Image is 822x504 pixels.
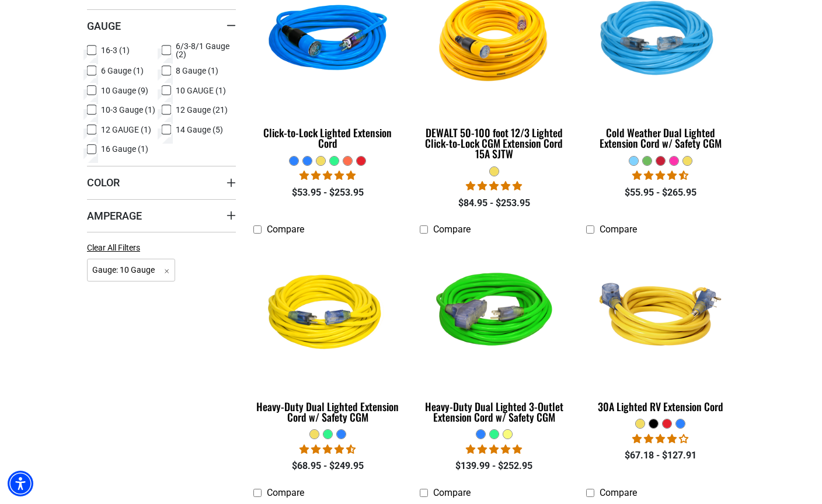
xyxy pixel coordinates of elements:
span: Clear All Filters [87,243,140,252]
span: Compare [267,224,304,235]
span: Compare [433,487,471,498]
span: 12 GAUGE (1) [101,126,151,134]
span: Compare [267,487,304,498]
summary: Gauge [87,9,236,42]
div: $55.95 - $265.95 [586,186,735,200]
a: neon green Heavy-Duty Dual Lighted 3-Outlet Extension Cord w/ Safety CGM [420,241,569,429]
img: yellow [587,246,734,381]
span: 14 Gauge (5) [176,126,223,134]
span: 16 Gauge (1) [101,145,148,153]
summary: Amperage [87,199,236,232]
span: Compare [600,487,637,498]
span: 12 Gauge (21) [176,106,228,114]
div: Heavy-Duty Dual Lighted Extension Cord w/ Safety CGM [253,401,402,422]
span: 4.11 stars [632,433,688,444]
div: Accessibility Menu [8,471,33,496]
span: 4.92 stars [466,444,522,455]
span: Color [87,176,120,189]
span: 4.62 stars [632,170,688,181]
span: 16-3 (1) [101,46,130,54]
img: yellow [255,246,402,381]
div: $67.18 - $127.91 [586,449,735,463]
div: $68.95 - $249.95 [253,459,402,473]
div: 30A Lighted RV Extension Cord [586,401,735,412]
span: Compare [600,224,637,235]
span: 10-3 Gauge (1) [101,106,155,114]
span: 4.84 stars [466,180,522,192]
div: DEWALT 50-100 foot 12/3 Lighted Click-to-Lock CGM Extension Cord 15A SJTW [420,127,569,159]
span: Compare [433,224,471,235]
img: neon green [420,246,567,381]
span: 4.64 stars [299,444,356,455]
div: Click-to-Lock Lighted Extension Cord [253,127,402,148]
div: $84.95 - $253.95 [420,196,569,210]
summary: Color [87,166,236,199]
a: yellow 30A Lighted RV Extension Cord [586,241,735,419]
span: 4.87 stars [299,170,356,181]
span: Gauge [87,19,121,33]
span: Amperage [87,209,142,223]
span: 10 Gauge (9) [101,86,148,95]
span: 8 Gauge (1) [176,67,218,75]
span: 6/3-8/1 Gauge (2) [176,42,232,58]
a: Clear All Filters [87,242,145,254]
span: 6 Gauge (1) [101,67,144,75]
a: Gauge: 10 Gauge [87,264,175,275]
div: $53.95 - $253.95 [253,186,402,200]
div: Cold Weather Dual Lighted Extension Cord w/ Safety CGM [586,127,735,148]
span: Gauge: 10 Gauge [87,259,175,281]
span: 10 GAUGE (1) [176,86,226,95]
a: yellow Heavy-Duty Dual Lighted Extension Cord w/ Safety CGM [253,241,402,429]
div: $139.99 - $252.95 [420,459,569,473]
div: Heavy-Duty Dual Lighted 3-Outlet Extension Cord w/ Safety CGM [420,401,569,422]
